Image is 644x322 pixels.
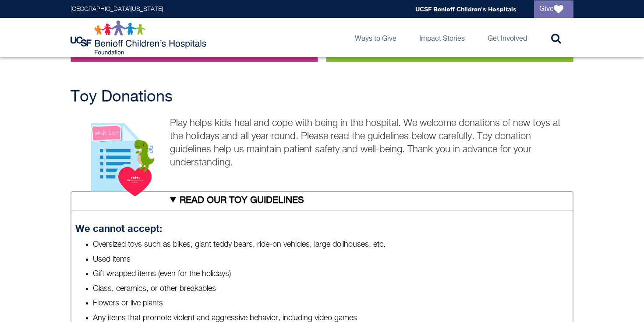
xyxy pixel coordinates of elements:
li: Flowers or live plants [93,298,569,309]
strong: We cannot accept: [75,223,162,234]
li: Gift wrapped items (even for the holidays) [93,269,569,280]
img: Logo for UCSF Benioff Children's Hospitals Foundation [71,20,209,55]
a: UCSF Benioff Children's Hospitals [415,5,517,13]
img: View our wish lists [71,114,166,197]
li: Used items [93,254,569,265]
summary: READ OUR TOY GUIDELINES [71,191,573,210]
a: [GEOGRAPHIC_DATA][US_STATE] [71,6,163,12]
a: Impact Stories [412,18,472,57]
a: Get Involved [481,18,534,57]
p: Play helps kids heal and cope with being in the hospital. We welcome donations of new toys at the... [71,117,573,169]
li: Glass, ceramics, or other breakables [93,283,569,294]
a: Ways to Give [348,18,403,57]
a: Give [534,0,573,18]
h2: Toy Donations [71,88,573,106]
li: Oversized toys such as bikes, giant teddy bears, ride-on vehicles, large dollhouses, etc. [93,239,569,250]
